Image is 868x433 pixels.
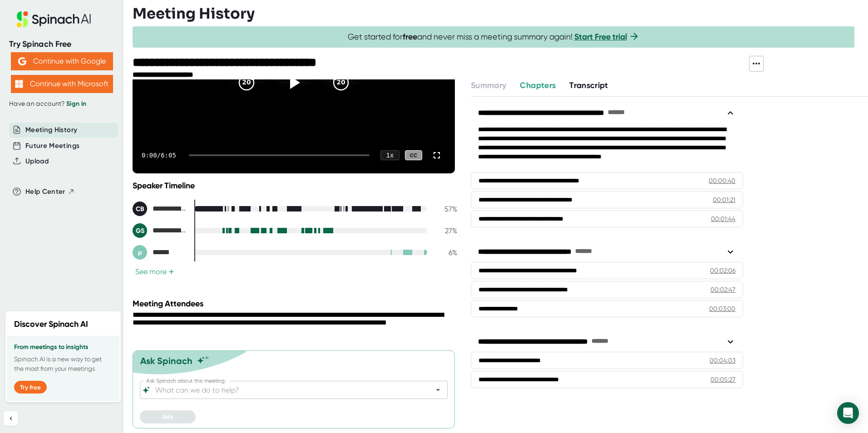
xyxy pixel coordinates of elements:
[4,411,18,426] button: Collapse sidebar
[574,32,627,42] a: Start Free trial
[405,150,422,161] div: CC
[713,195,735,204] div: 00:01:21
[133,181,457,191] div: Speaker Timeline
[709,304,735,313] div: 00:03:00
[569,79,608,92] button: Transcript
[434,226,457,235] div: 27 %
[837,402,859,424] div: Open Intercom Messenger
[133,245,147,260] div: p
[434,205,457,213] div: 57 %
[14,344,112,351] h3: From meetings to insights
[9,39,114,49] div: Try Spinach Free
[140,410,196,423] button: Ask
[11,75,113,93] button: Continue with Microsoft
[11,52,113,70] button: Continue with Google
[18,57,26,65] img: Aehbyd4JwY73AAAAAElFTkSuQmCC
[348,32,640,42] span: Get started for and never miss a meeting summary again!
[133,202,147,216] div: CB
[432,384,444,396] button: Open
[709,176,735,185] div: 00:00:40
[25,187,65,197] span: Help Center
[9,100,114,108] div: Have an account?
[25,187,75,197] button: Help Center
[14,381,47,394] button: Try free
[133,299,459,309] div: Meeting Attendees
[133,223,147,238] div: GS
[25,141,79,151] button: Future Meetings
[142,152,178,159] div: 0:00 / 6:05
[471,79,506,92] button: Summary
[133,267,177,276] button: See more+
[14,354,112,374] p: Spinach AI is a new way to get the most from your meetings
[380,150,399,160] div: 1 x
[153,384,418,396] input: What can we do to help?
[25,156,49,167] button: Upload
[569,80,608,90] span: Transcript
[710,266,735,275] div: 00:02:06
[403,32,417,42] b: free
[520,79,556,92] button: Chapters
[140,355,192,366] div: Ask Spinach
[710,285,735,294] div: 00:02:47
[25,125,77,135] button: Meeting History
[710,375,735,384] div: 00:05:27
[133,202,187,216] div: Chase Bailkin
[434,248,457,257] div: 6 %
[133,245,187,260] div: paulab
[66,100,86,108] a: Sign in
[133,5,255,22] h3: Meeting History
[133,223,187,238] div: Garvit Sharma
[471,80,506,90] span: Summary
[14,318,88,330] h2: Discover Spinach AI
[710,356,735,365] div: 00:04:03
[163,413,173,421] span: Ask
[520,80,556,90] span: Chapters
[168,268,174,276] span: +
[711,214,735,223] div: 00:01:44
